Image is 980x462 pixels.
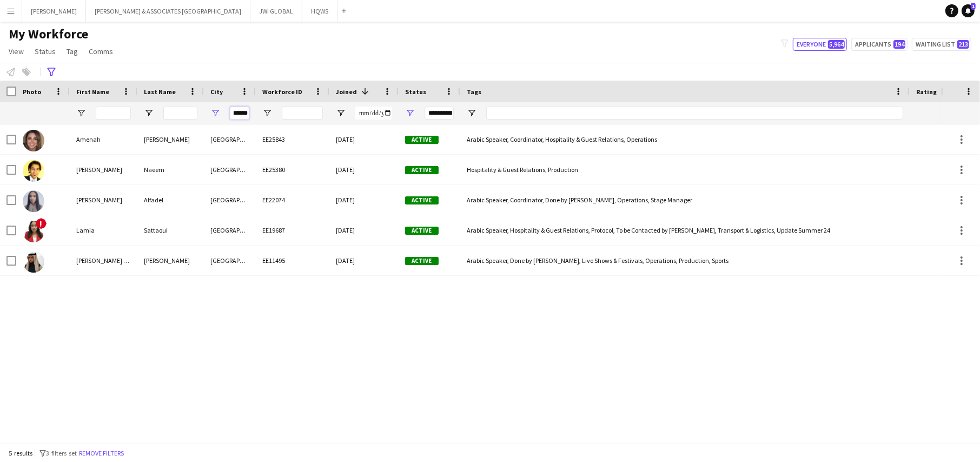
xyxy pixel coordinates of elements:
[957,40,969,49] span: 213
[405,227,439,235] span: Active
[70,215,137,245] div: Lamia
[405,257,439,265] span: Active
[329,215,399,245] div: [DATE]
[86,1,250,22] button: [PERSON_NAME] & ASSOCIATES [GEOGRAPHIC_DATA]
[916,88,937,96] span: Rating
[851,38,908,51] button: Applicants194
[89,47,113,56] span: Comms
[405,196,439,204] span: Active
[76,108,86,118] button: Open Filter Menu
[329,246,399,275] div: [DATE]
[35,47,56,56] span: Status
[893,40,905,49] span: 194
[70,185,137,215] div: [PERSON_NAME]
[329,155,399,184] div: [DATE]
[137,185,204,215] div: Alfadel
[137,124,204,154] div: [PERSON_NAME]
[405,108,415,118] button: Open Filter Menu
[204,215,256,245] div: [GEOGRAPHIC_DATA]
[9,26,88,42] span: My Workforce
[70,124,137,154] div: Amenah
[460,155,910,184] div: Hospitality & Guest Relations, Production
[230,107,249,120] input: City Filter Input
[70,246,137,275] div: [PERSON_NAME] [PERSON_NAME]
[460,246,910,275] div: Arabic Speaker, Done by [PERSON_NAME], Live Shows & Festivals, Operations, Production, Sports
[336,108,346,118] button: Open Filter Menu
[204,246,256,275] div: [GEOGRAPHIC_DATA]
[23,190,44,212] img: Nisreen Alfadel
[144,108,154,118] button: Open Filter Menu
[163,107,197,120] input: Last Name Filter Input
[23,221,44,242] img: Lamia Sattaoui
[210,88,223,96] span: City
[62,44,82,58] a: Tag
[45,65,58,78] app-action-btn: Advanced filters
[467,88,481,96] span: Tags
[23,88,41,96] span: Photo
[329,185,399,215] div: [DATE]
[204,124,256,154] div: [GEOGRAPHIC_DATA]
[460,124,910,154] div: Arabic Speaker, Coordinator, Hospitality & Guest Relations, Operations
[460,215,910,245] div: Arabic Speaker, Hospitality & Guest Relations, Protocol, To be Contacted by [PERSON_NAME], Transp...
[971,3,976,10] span: 1
[23,130,44,151] img: Amenah Al Habibi
[204,185,256,215] div: [GEOGRAPHIC_DATA]
[67,47,78,56] span: Tag
[96,107,131,120] input: First Name Filter Input
[137,215,204,245] div: Sattaoui
[336,88,357,96] span: Joined
[23,160,44,182] img: Adil Naeem
[4,44,28,58] a: View
[256,215,329,245] div: EE19687
[405,166,439,174] span: Active
[256,124,329,154] div: EE25843
[23,251,44,273] img: yasir fadi muslih yasser
[30,44,60,58] a: Status
[256,155,329,184] div: EE25380
[486,107,903,120] input: Tags Filter Input
[828,40,845,49] span: 5,964
[46,449,77,457] span: 3 filters set
[36,218,47,229] span: !
[262,108,272,118] button: Open Filter Menu
[250,1,302,22] button: JWI GLOBAL
[9,47,24,56] span: View
[144,88,176,96] span: Last Name
[77,447,126,459] button: Remove filters
[137,246,204,275] div: [PERSON_NAME]
[962,4,975,17] a: 1
[793,38,847,51] button: Everyone5,964
[256,185,329,215] div: EE22074
[912,38,971,51] button: Waiting list213
[405,88,426,96] span: Status
[329,124,399,154] div: [DATE]
[70,155,137,184] div: [PERSON_NAME]
[84,44,117,58] a: Comms
[256,246,329,275] div: EE11495
[204,155,256,184] div: [GEOGRAPHIC_DATA]
[76,88,109,96] span: First Name
[405,136,439,144] span: Active
[22,1,86,22] button: [PERSON_NAME]
[460,185,910,215] div: Arabic Speaker, Coordinator, Done by [PERSON_NAME], Operations, Stage Manager
[302,1,337,22] button: HQWS
[210,108,220,118] button: Open Filter Menu
[262,88,302,96] span: Workforce ID
[355,107,392,120] input: Joined Filter Input
[282,107,323,120] input: Workforce ID Filter Input
[137,155,204,184] div: Naeem
[467,108,476,118] button: Open Filter Menu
